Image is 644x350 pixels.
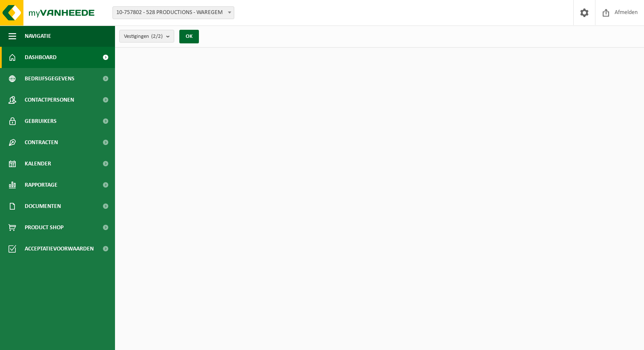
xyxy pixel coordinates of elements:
span: Rapportage [25,174,57,196]
button: Vestigingen(2/2) [119,30,174,43]
span: Navigatie [25,26,51,47]
span: Vestigingen [124,30,163,43]
button: OK [179,30,199,43]
span: Kalender [25,153,51,174]
span: 10-757802 - 528 PRODUCTIONS - WAREGEM [113,7,234,19]
span: Documenten [25,196,61,217]
span: Gebruikers [25,111,57,132]
span: Acceptatievoorwaarden [25,238,94,259]
span: Bedrijfsgegevens [25,68,75,89]
count: (2/2) [151,34,163,39]
span: 10-757802 - 528 PRODUCTIONS - WAREGEM [112,6,234,19]
span: Contracten [25,132,58,153]
span: Product Shop [25,217,63,238]
span: Dashboard [25,47,57,68]
span: Contactpersonen [25,89,74,111]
